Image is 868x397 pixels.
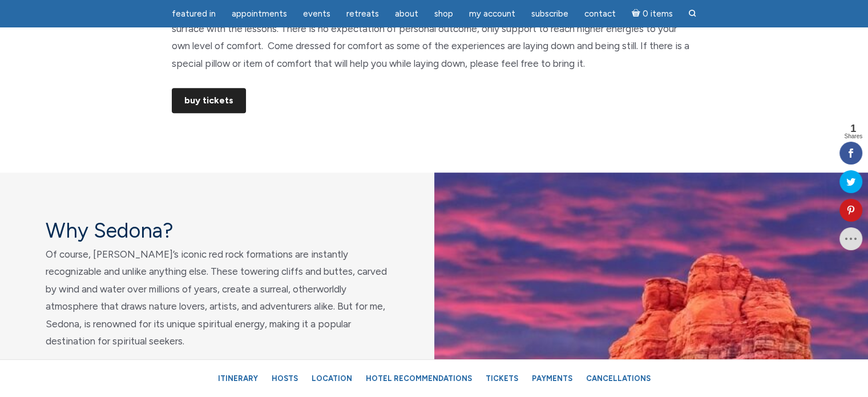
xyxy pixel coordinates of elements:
span: Shop [434,9,453,19]
a: Itinerary [212,368,264,388]
a: Cart0 items [625,2,680,25]
span: 1 [844,123,862,134]
a: Cancellations [580,368,656,388]
span: About [395,9,418,19]
a: Hosts [266,368,304,388]
span: Events [303,9,330,19]
a: Events [296,3,337,25]
p: Of course, [PERSON_NAME]’s iconic red rock formations are instantly recognizable and unlike anyth... [46,246,389,351]
a: My Account [462,3,522,25]
span: featured in [172,9,216,19]
span: Appointments [232,9,287,19]
a: featured in [165,3,223,25]
a: Location [306,368,358,388]
span: Subscribe [531,9,568,19]
a: Tickets [480,368,524,388]
p: Anyone on their spiritual awakening journey can come to this retreat. You can go as deep as you w... [172,2,697,72]
i: Cart [632,9,643,19]
a: About [388,3,425,25]
span: My Account [469,9,515,19]
span: Contact [584,9,616,19]
span: 0 items [642,10,672,18]
a: Appointments [225,3,294,25]
a: Hotel Recommendations [360,368,478,388]
span: Shares [844,134,862,139]
a: Shop [427,3,460,25]
a: Buy Tickets [172,88,246,113]
span: Retreats [346,9,379,19]
a: Subscribe [524,3,575,25]
h4: Why Sedona? [46,218,389,243]
a: Payments [526,368,578,388]
a: Retreats [340,3,386,25]
a: Contact [578,3,623,25]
